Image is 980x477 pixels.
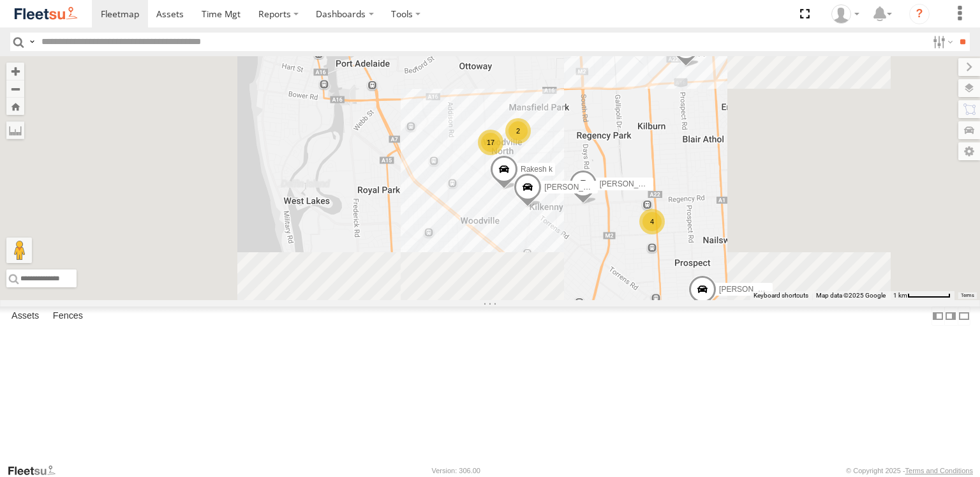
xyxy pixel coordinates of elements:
[13,5,79,22] img: fleetsu-logo-horizontal.svg
[544,183,607,192] span: [PERSON_NAME]
[909,4,930,24] i: ?
[6,121,24,139] label: Measure
[958,307,970,325] label: Hide Summary Table
[505,118,531,144] div: 2
[754,291,808,300] button: Keyboard shortcuts
[639,209,665,234] div: 4
[6,238,32,263] button: Drag Pegman onto the map to open Street View
[893,292,907,299] span: 1 km
[600,179,663,188] span: [PERSON_NAME]
[6,98,24,115] button: Zoom Home
[27,33,37,51] label: Search Query
[478,130,503,155] div: 17
[816,292,886,299] span: Map data ©2025 Google
[905,467,973,474] a: Terms and Conditions
[7,464,66,477] a: Visit our Website
[889,291,954,300] button: Map scale: 1 km per 64 pixels
[958,142,980,160] label: Map Settings
[719,285,782,294] span: [PERSON_NAME]
[47,307,89,325] label: Fences
[6,63,24,80] button: Zoom in
[5,307,45,325] label: Assets
[521,165,553,174] span: Rakesh k
[961,293,974,298] a: Terms (opens in new tab)
[6,80,24,98] button: Zoom out
[846,467,973,474] div: © Copyright 2025 -
[932,307,944,325] label: Dock Summary Table to the Left
[432,467,480,474] div: Version: 306.00
[827,4,864,24] div: SA Health VDC
[928,33,955,51] label: Search Filter Options
[944,307,957,325] label: Dock Summary Table to the Right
